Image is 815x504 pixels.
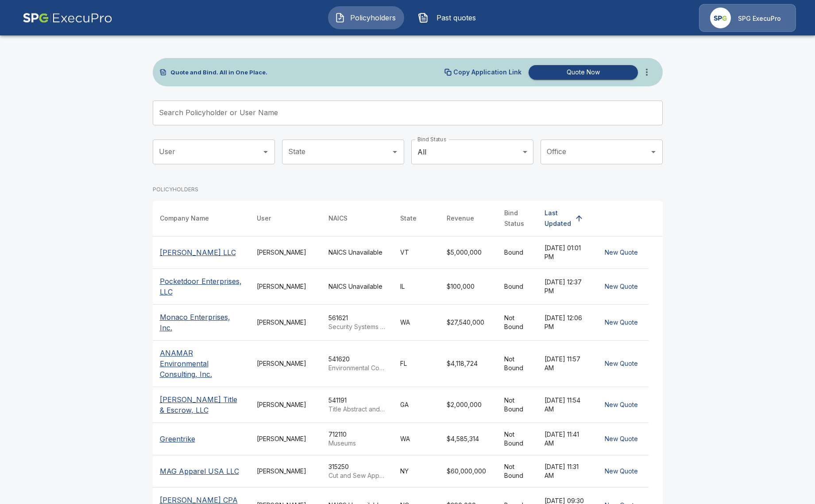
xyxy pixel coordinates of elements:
[328,364,386,372] p: Environmental Consulting Services
[328,314,386,331] div: 561621
[160,434,195,444] p: Greentrike
[440,423,497,455] td: $4,585,314
[647,146,660,158] button: Open
[328,439,386,448] p: Museums
[328,471,386,480] p: Cut and Sew Apparel Manufacturing (except Contractors)
[497,423,537,455] td: Not Bound
[537,387,594,423] td: [DATE] 11:54 AM
[160,213,209,224] div: Company Name
[257,248,314,257] div: [PERSON_NAME]
[537,455,594,488] td: [DATE] 11:31 AM
[160,247,236,258] p: [PERSON_NAME] LLC
[529,65,638,80] button: Quote Now
[545,208,571,229] div: Last Updated
[497,341,537,387] td: Not Bound
[349,12,398,23] span: Policyholders
[257,467,314,476] div: [PERSON_NAME]
[257,400,314,409] div: [PERSON_NAME]
[160,348,243,380] p: ANAMAR Environmental Consulting, Inc.
[440,455,497,488] td: $60,000,000
[160,312,243,333] p: Monaco Enterprises, Inc.
[537,269,594,305] td: [DATE] 12:37 PM
[537,236,594,269] td: [DATE] 01:01 PM
[411,6,487,29] button: Past quotes IconPast quotes
[497,455,537,488] td: Not Bound
[537,341,594,387] td: [DATE] 11:57 AM
[321,269,393,305] td: NAICS Unavailable
[328,430,386,448] div: 712110
[160,466,239,477] p: MAG Apparel USA LLC
[601,279,641,295] button: New Quote
[328,396,386,414] div: 541191
[328,322,386,331] p: Security Systems Services (except Locksmiths)
[170,70,267,75] p: Quote and Bind. All in One Place.
[601,431,641,447] button: New Quote
[328,6,404,29] button: Policyholders IconPolicyholders
[601,463,641,480] button: New Quote
[417,136,446,143] label: Bind Status
[440,387,497,423] td: $2,000,000
[699,4,796,32] a: Agency IconSPG ExecuPro
[601,356,641,372] button: New Quote
[497,269,537,305] td: Bound
[497,236,537,269] td: Bound
[328,355,386,372] div: 541620
[432,12,481,23] span: Past quotes
[393,269,440,305] td: IL
[328,405,386,414] p: Title Abstract and Settlement Offices
[393,423,440,455] td: WA
[23,4,112,32] img: AA Logo
[257,359,314,368] div: [PERSON_NAME]
[400,213,417,224] div: State
[440,236,497,269] td: $5,000,000
[328,213,348,224] div: NAICS
[447,213,474,224] div: Revenue
[257,213,271,224] div: User
[601,314,641,331] button: New Quote
[393,236,440,269] td: VT
[537,305,594,341] td: [DATE] 12:06 PM
[601,397,641,413] button: New Quote
[453,69,521,75] p: Copy Application Link
[440,341,497,387] td: $4,118,724
[440,305,497,341] td: $27,540,000
[738,14,781,23] p: SPG ExecuPro
[440,269,497,305] td: $100,000
[328,462,386,480] div: 315250
[393,341,440,387] td: FL
[537,423,594,455] td: [DATE] 11:41 AM
[393,305,440,341] td: WA
[389,146,401,158] button: Open
[257,318,314,327] div: [PERSON_NAME]
[418,12,429,23] img: Past quotes Icon
[259,146,272,158] button: Open
[257,282,314,291] div: [PERSON_NAME]
[497,201,537,236] th: Bind Status
[335,12,345,23] img: Policyholders Icon
[601,244,641,261] button: New Quote
[525,65,638,80] a: Quote Now
[497,387,537,423] td: Not Bound
[393,387,440,423] td: GA
[393,455,440,488] td: NY
[497,305,537,341] td: Not Bound
[411,140,533,164] div: All
[638,63,656,81] button: more
[321,236,393,269] td: NAICS Unavailable
[160,276,243,297] p: Pocketdoor Enterprises, LLC
[153,186,198,194] p: POLICYHOLDERS
[710,8,731,28] img: Agency Icon
[257,434,314,443] div: [PERSON_NAME]
[160,394,243,415] p: [PERSON_NAME] Title & Escrow, LLC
